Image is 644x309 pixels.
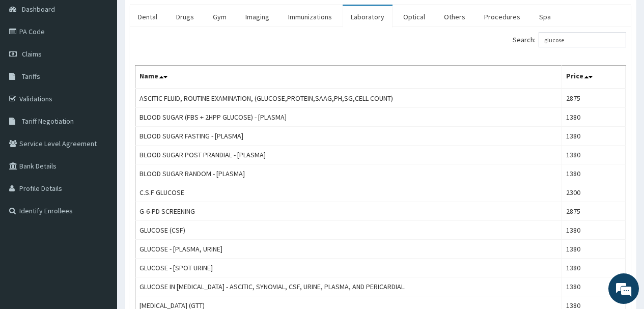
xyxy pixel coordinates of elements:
td: 2875 [562,89,626,108]
td: GLUCOSE - [PLASMA, URINE] [135,240,562,259]
textarea: Type your message and hit 'Enter' [5,203,194,239]
a: Gym [205,6,235,27]
input: Search: [539,32,626,47]
a: Others [436,6,473,27]
td: BLOOD SUGAR FASTING - [PLASMA] [135,127,562,146]
td: 2300 [562,183,626,202]
td: GLUCOSE - [SPOT URINE] [135,259,562,277]
td: GLUCOSE (CSF) [135,221,562,240]
td: 1380 [562,164,626,183]
td: 1380 [562,259,626,277]
a: Drugs [168,6,202,27]
span: Tariff Negotiation [22,117,74,126]
td: 2875 [562,202,626,221]
div: Minimize live chat window [167,5,191,30]
a: Dental [130,6,165,27]
a: Procedures [476,6,528,27]
th: Price [562,66,626,89]
a: Spa [531,6,559,27]
th: Name [135,66,562,89]
td: C.S.F GLUCOSE [135,183,562,202]
span: Claims [22,49,42,59]
td: 1380 [562,221,626,240]
a: Immunizations [280,6,340,27]
td: 1380 [562,277,626,296]
label: Search: [513,32,626,47]
a: Optical [395,6,433,27]
td: 1380 [562,146,626,164]
td: 1380 [562,127,626,146]
td: G-6-PD SCREENING [135,202,562,221]
td: 1380 [562,108,626,127]
td: BLOOD SUGAR RANDOM - [PLASMA] [135,164,562,183]
td: GLUCOSE IN [MEDICAL_DATA] - ASCITIC, SYNOVIAL, CSF, URINE, PLASMA, AND PERICARDIAL. [135,277,562,296]
a: Laboratory [343,6,393,27]
td: BLOOD SUGAR (FBS + 2HPP GLUCOSE) - [PLASMA] [135,108,562,127]
td: BLOOD SUGAR POST PRANDIAL - [PLASMA] [135,146,562,164]
span: Tariffs [22,72,40,81]
td: ASCITIC FLUID, ROUTINE EXAMINATION, (GLUCOSE,PROTEIN,SAAG,PH,SG,CELL COUNT) [135,89,562,108]
a: Imaging [237,6,277,27]
span: Dashboard [22,5,55,14]
img: d_794563401_company_1708531726252_794563401 [19,51,41,76]
td: 1380 [562,240,626,259]
div: Chat with us now [53,57,171,70]
span: We're online! [59,91,141,193]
